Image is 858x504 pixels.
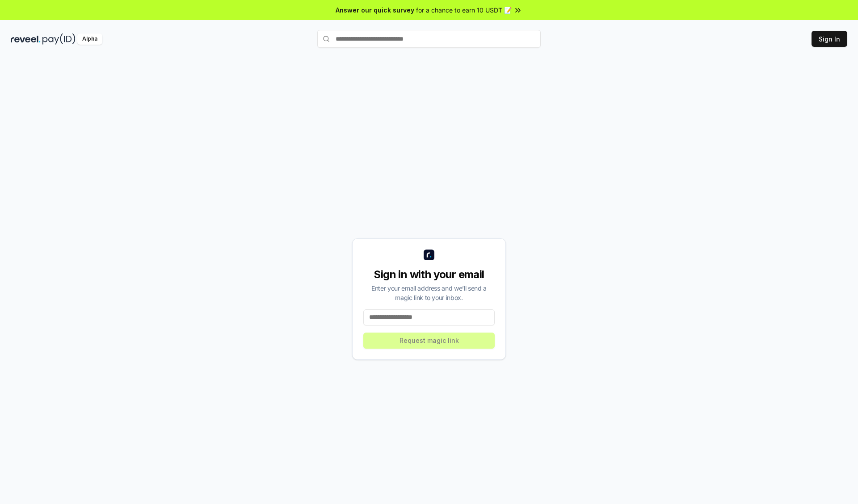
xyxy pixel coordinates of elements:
button: Sign In [812,31,847,47]
div: Enter your email address and we’ll send a magic link to your inbox. [363,283,495,302]
img: reveel_dark [11,33,41,45]
div: Alpha [77,33,102,45]
span: for a chance to earn 10 USDT 📝 [416,5,512,15]
span: Answer our quick survey [336,5,414,15]
div: Sign in with your email [363,267,495,282]
img: pay_id [42,33,76,45]
img: logo_small [424,250,434,260]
